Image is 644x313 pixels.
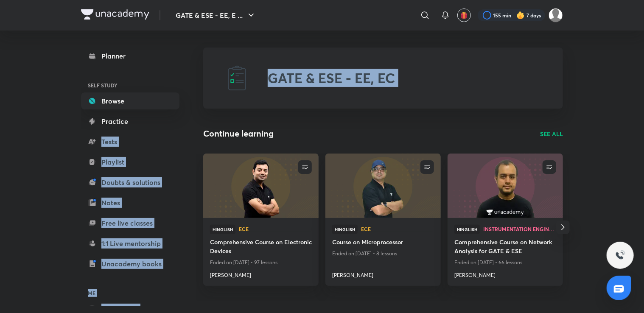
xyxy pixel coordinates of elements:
a: Notes [81,194,179,211]
span: Hinglish [332,225,358,234]
span: Hinglish [210,225,235,234]
a: 1:1 Live mentorship [81,235,179,252]
h2: GATE & ESE - EE, EC [268,70,395,86]
img: new-thumbnail [446,153,564,218]
img: streak [516,11,525,20]
a: Comprehensive Course on Network Analysis for GATE & ESE [454,238,556,257]
span: Instrumentation Engineering [483,226,556,232]
img: GATE & ESE - EE, EC [224,64,251,92]
a: [PERSON_NAME] [454,268,556,279]
a: new-thumbnail [203,154,319,218]
a: Playlist [81,154,179,170]
a: Instrumentation Engineering [483,226,556,232]
h2: Continue learning [203,127,274,140]
img: new-thumbnail [324,153,442,218]
a: Comprehensive Course on Electronic Devices [210,238,312,257]
a: Doubts & solutions [81,174,179,191]
a: Free live classes [81,215,179,232]
img: new-thumbnail [202,153,319,218]
h6: ME [81,286,179,300]
a: [PERSON_NAME] [332,268,434,279]
span: Hinglish [454,225,480,234]
button: avatar [457,8,471,22]
img: avatar [460,11,468,19]
p: Ended on [DATE] • 97 lessons [210,257,312,268]
a: new-thumbnail [325,154,441,218]
a: Course on Microprocessor [332,238,434,248]
a: ECE [239,226,312,232]
img: ttu [615,250,625,260]
a: Company Logo [81,9,149,22]
a: Practice [81,113,179,130]
a: new-thumbnail [448,154,563,218]
span: ECE [239,226,312,232]
a: Unacademy books [81,255,179,272]
img: Avantika Choudhary [549,8,563,22]
button: GATE & ESE - EE, E ... [171,7,261,24]
a: ECE [361,226,434,232]
a: [PERSON_NAME] [210,268,312,279]
a: Tests [81,133,179,150]
span: ECE [361,226,434,232]
h6: SELF STUDY [81,78,179,92]
img: Company Logo [81,9,149,20]
a: Browse [81,92,179,109]
a: SEE ALL [540,129,563,138]
a: Planner [81,48,179,64]
p: Ended on [DATE] • 8 lessons [332,248,434,259]
p: Ended on [DATE] • 66 lessons [454,257,556,268]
